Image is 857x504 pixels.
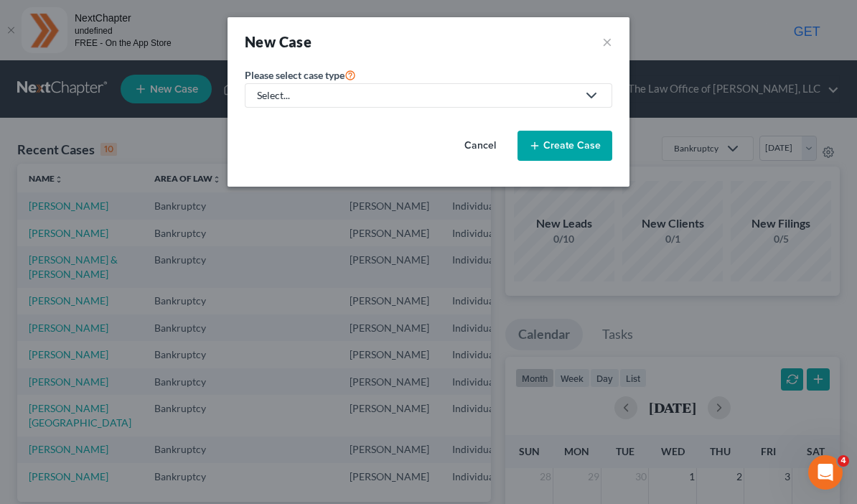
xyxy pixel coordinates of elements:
[602,32,612,52] button: ×
[257,88,577,103] div: Select...
[449,131,512,160] button: Cancel
[808,455,843,490] iframe: Intercom live chat
[518,131,612,161] button: Create Case
[245,69,345,81] span: Please select case type
[838,455,849,467] span: 4
[245,33,312,50] strong: New Case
